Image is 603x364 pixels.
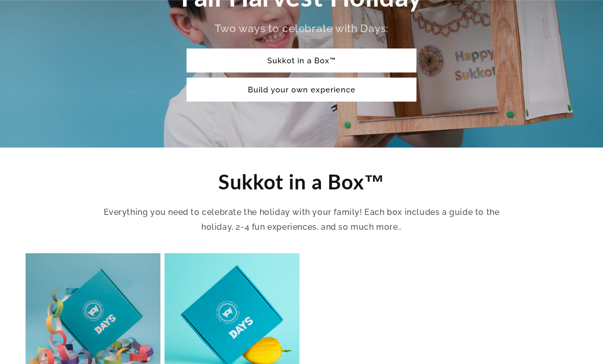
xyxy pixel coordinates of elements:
[102,205,501,235] p: Everything you need to celebrate the holiday with your family! Each box includes a guide to the h...
[218,169,385,194] span: Sukkot in a Box™
[187,78,416,102] a: Build your own experience
[187,48,416,72] a: Sukkot in a Box™
[215,22,388,35] span: Two ways to celebrate with Days:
